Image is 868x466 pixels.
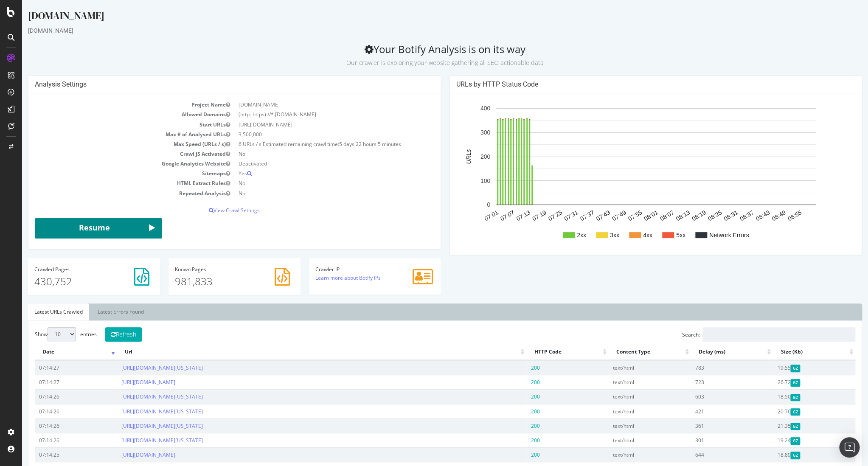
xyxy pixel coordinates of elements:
td: 3,500,000 [212,129,412,139]
text: 07:25 [525,209,541,222]
td: [URL][DOMAIN_NAME] [212,120,412,129]
td: Allowed Domains [13,109,212,119]
td: 07:14:27 [13,360,95,375]
td: Project Name [13,100,212,109]
td: text/html [587,389,669,404]
td: 301 [669,433,751,447]
td: HTML Extract Rules [13,178,212,188]
td: text/html [587,447,669,462]
td: Max Speed (URLs / s) [13,139,212,149]
h4: Pages Known [153,267,272,272]
a: [URL][DOMAIN_NAME] [99,379,153,386]
text: 08:07 [636,209,653,222]
label: Show entries [13,327,75,341]
button: Resume [13,218,140,239]
td: 07:14:26 [13,404,95,418]
text: 400 [458,105,468,112]
p: 981,833 [153,274,272,289]
td: 07:14:26 [13,389,95,404]
td: text/html [587,375,669,389]
td: 723 [669,375,751,389]
td: (http|https)://*.[DOMAIN_NAME] [212,109,412,119]
text: 07:07 [477,209,493,222]
td: 07:14:25 [13,447,95,462]
td: No [212,178,412,188]
span: Gzipped Content [768,452,778,459]
text: 07:43 [573,209,589,222]
td: 07:14:26 [13,433,95,447]
text: 0 [465,202,468,208]
td: text/html [587,418,669,433]
td: Crawl JS Activated [13,149,212,159]
text: 300 [458,129,468,136]
td: 644 [669,447,751,462]
td: 783 [669,360,751,375]
text: 08:43 [732,209,749,222]
text: 08:55 [764,209,781,222]
td: 361 [669,418,751,433]
text: 08:31 [700,209,717,222]
td: 07:14:26 [13,418,95,433]
text: 08:37 [716,209,733,222]
td: text/html [587,433,669,447]
div: A chart. [434,100,834,248]
td: Google Analytics Website [13,159,212,168]
td: 19.24 [751,433,833,447]
span: 200 [508,408,517,415]
th: Date: activate to sort column ascending [13,344,95,360]
span: 200 [508,379,517,386]
span: Gzipped Content [768,379,778,386]
span: 200 [508,393,517,400]
a: [URL][DOMAIN_NAME][US_STATE] [99,364,181,371]
text: 07:37 [556,209,573,222]
a: Latest URLs Crawled [6,303,67,320]
text: 07:55 [604,209,621,222]
h4: URLs by HTTP Status Code [434,80,834,89]
td: 26.72 [751,375,833,389]
a: [URL][DOMAIN_NAME] [99,451,153,458]
a: [URL][DOMAIN_NAME][US_STATE] [99,408,181,415]
td: No [212,149,412,159]
text: 07:49 [589,209,605,222]
p: View Crawl Settings [13,207,412,214]
a: [URL][DOMAIN_NAME][US_STATE] [99,393,181,400]
a: Learn more about Botify IPs [293,274,359,281]
td: 6 URLs / s Estimated remaining crawl time: [212,139,412,149]
text: 08:19 [669,209,685,222]
text: 2xx [555,232,564,239]
p: 430,752 [12,274,132,289]
td: 19.55 [751,360,833,375]
td: 21.35 [751,418,833,433]
td: 18.89 [751,447,833,462]
button: Refresh [83,327,120,342]
text: 4xx [621,232,630,239]
select: Showentries [25,327,54,341]
text: 08:01 [621,209,637,222]
td: Yes [212,168,412,178]
div: Open Intercom Messenger [839,437,860,458]
text: 08:13 [652,209,669,222]
label: Search: [660,327,833,342]
td: text/html [587,404,669,418]
th: Url: activate to sort column ascending [95,344,505,360]
text: 3xx [588,232,597,239]
text: 07:19 [509,209,525,222]
div: [DOMAIN_NAME] [6,8,840,26]
span: 200 [508,422,517,430]
span: Gzipped Content [768,394,778,401]
small: Our crawler is exploring your website gathering all SEO actionable data [324,59,522,67]
a: [URL][DOMAIN_NAME][US_STATE] [99,437,181,444]
td: Repeated Analysis [13,188,212,198]
td: Sitemaps [13,168,212,178]
input: Search: [680,327,833,342]
a: Latest Errors Found [69,303,128,320]
text: 08:25 [684,209,701,222]
h4: Pages Crawled [12,267,132,272]
text: 07:31 [541,209,557,222]
a: [URL][DOMAIN_NAME][US_STATE] [99,422,181,430]
th: Size (Kb): activate to sort column ascending [751,344,833,360]
text: Network Errors [687,232,727,239]
th: Content Type: activate to sort column ascending [587,344,669,360]
text: URLs [443,149,449,164]
td: No [212,188,412,198]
